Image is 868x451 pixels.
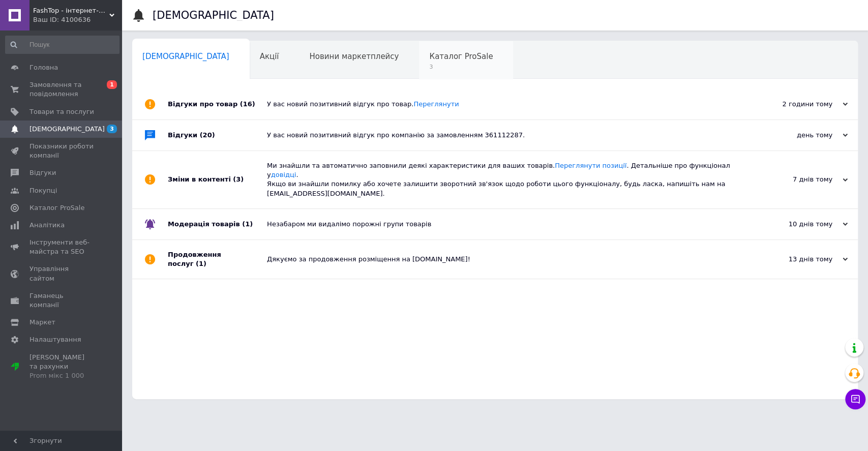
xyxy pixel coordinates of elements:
[33,6,109,15] span: FashTop - інтернет-магазин для тих, хто цінує гроші та свій час
[429,52,493,61] span: Каталог ProSale
[746,131,848,140] div: день тому
[29,264,94,283] span: Управління сайтом
[107,80,117,89] span: 1
[271,171,296,178] a: довідці
[29,238,94,256] span: Інструменти веб-майстра та SEO
[267,100,746,109] div: У вас новий позитивний відгук про товар.
[29,335,81,344] span: Налаштування
[233,175,244,183] span: (3)
[29,353,94,381] span: [PERSON_NAME] та рахунки
[153,9,274,21] h1: [DEMOGRAPHIC_DATA]
[200,131,215,139] span: (20)
[309,52,399,61] span: Новини маркетплейсу
[29,125,105,134] span: [DEMOGRAPHIC_DATA]
[260,52,279,61] span: Акції
[33,15,122,24] div: Ваш ID: 4100636
[29,221,65,230] span: Аналітика
[555,162,626,169] a: Переглянути позиції
[746,100,848,109] div: 2 години тому
[168,209,267,239] div: Модерація товарів
[196,260,206,267] span: (1)
[29,168,56,177] span: Відгуки
[29,107,94,116] span: Товари та послуги
[5,36,119,54] input: Пошук
[29,371,94,380] div: Prom мікс 1 000
[29,291,94,310] span: Гаманець компанії
[429,63,493,71] span: 3
[29,63,58,72] span: Головна
[168,120,267,151] div: Відгуки
[168,89,267,119] div: Відгуки про товар
[29,203,84,213] span: Каталог ProSale
[267,131,746,140] div: У вас новий позитивний відгук про компанію за замовленням 361112287.
[746,220,848,229] div: 10 днів тому
[242,220,253,228] span: (1)
[240,100,255,108] span: (16)
[746,175,848,184] div: 7 днів тому
[29,186,57,195] span: Покупці
[845,389,865,409] button: Чат з покупцем
[267,220,746,229] div: Незабаром ми видалімо порожні групи товарів
[168,151,267,208] div: Зміни в контенті
[267,255,746,264] div: Дякуємо за продовження розміщення на [DOMAIN_NAME]!
[29,142,94,160] span: Показники роботи компанії
[142,52,229,61] span: [DEMOGRAPHIC_DATA]
[107,125,117,133] span: 3
[413,100,459,108] a: Переглянути
[267,161,746,198] div: Ми знайшли та автоматично заповнили деякі характеристики для ваших товарів. . Детальніше про функ...
[29,318,55,327] span: Маркет
[29,80,94,99] span: Замовлення та повідомлення
[168,240,267,279] div: Продовження послуг
[746,255,848,264] div: 13 днів тому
